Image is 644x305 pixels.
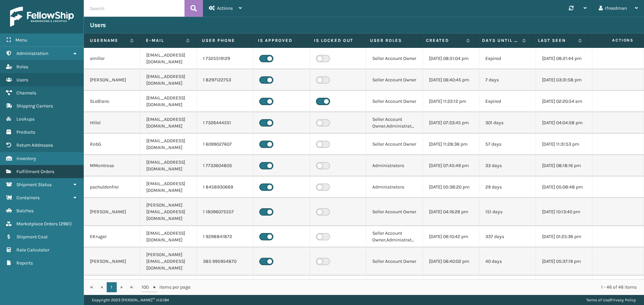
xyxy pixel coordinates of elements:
span: Shipping Carriers [16,103,53,109]
td: [EMAIL_ADDRESS][DOMAIN_NAME] [140,155,197,176]
p: Copyright 2023 [PERSON_NAME]™ v 1.0.184 [92,295,169,305]
td: [EMAIL_ADDRESS][DOMAIN_NAME] [140,134,197,155]
span: Shipment Cost [16,234,48,240]
span: Batches [16,208,34,214]
td: [DATE] 05:08:48 pm [536,176,592,198]
span: items per page [142,282,191,292]
div: 1 - 46 of 46 items [200,284,637,291]
span: 100 [142,284,152,291]
td: smiller [84,48,140,69]
span: ( 2961 ) [59,221,72,227]
td: 151 days [479,198,536,226]
label: User phone [202,37,246,44]
span: Marketplace Orders [16,221,58,227]
td: [EMAIL_ADDRESS][DOMAIN_NAME] [140,176,197,198]
td: 1 7733604805 [197,155,253,176]
td: [DATE] 05:38:20 pm [423,176,479,198]
td: [EMAIL_ADDRESS][DOMAIN_NAME] [140,69,197,91]
td: Expired [479,276,536,304]
td: EKruger [84,226,140,247]
img: logo [10,7,74,27]
td: Seller Account Owner [366,69,423,91]
td: [DATE] 01:25:36 pm [536,226,592,247]
span: Roles [16,64,28,70]
td: [DATE] 08:18:16 pm [536,155,592,176]
td: [PERSON_NAME] [84,69,140,91]
td: Administrators [366,176,423,198]
span: Inventory [16,156,36,161]
a: 1 [107,282,117,292]
td: pschuldenfrei [84,176,140,198]
td: 1 9298841872 [197,226,253,247]
td: Seller Account Owner [366,91,423,112]
td: 33 days [479,155,536,176]
td: 40 days [479,247,536,276]
td: 1 6099027607 [197,134,253,155]
label: Days until password expires [482,37,519,44]
td: Seller Account Owner,Administrators [366,112,423,134]
td: Expired [479,48,536,69]
span: Reports [16,260,33,266]
div: | [586,295,636,305]
td: Expired [479,91,536,112]
label: Is Locked Out [314,37,358,44]
td: [DATE] 02:20:54 am [536,91,592,112]
td: [DATE] 07:45:49 pm [423,155,479,176]
td: 1 7326008882 [197,276,253,304]
td: RobG [84,134,140,155]
label: Last Seen [538,37,575,44]
td: 1 7326444551 [197,112,253,134]
span: Actions [590,35,638,46]
td: Seller Account Owner [366,198,423,226]
span: Rate Calculator [16,247,49,253]
span: Shipment Status [16,182,52,187]
td: [EMAIL_ADDRESS][DOMAIN_NAME] [140,112,197,134]
td: 57 days [479,134,536,155]
td: [PERSON_NAME][EMAIL_ADDRESS][DOMAIN_NAME] [140,247,197,276]
td: [DATE] 08:51:04 pm [423,48,479,69]
a: Privacy Policy [610,298,636,302]
label: Username [90,37,127,44]
h3: Users [90,21,106,29]
td: Seller Account Owner,Administrators [366,276,423,304]
span: Lookups [16,116,35,122]
td: MMontrose [84,155,140,176]
td: [PERSON_NAME] [84,247,140,276]
td: 1 8458930669 [197,176,253,198]
td: Seller Account Owner [366,48,423,69]
td: [DATE] 10:13:40 pm [536,198,592,226]
td: 337 days [479,226,536,247]
td: 385 995954870 [197,247,253,276]
td: 1 7325519129 [197,48,253,69]
label: User Roles [370,37,414,44]
a: Terms of Use [586,298,609,302]
span: Channels [16,90,36,96]
label: Created [426,37,463,44]
td: [EMAIL_ADDRESS][DOMAIN_NAME] [140,226,197,247]
td: 7 days [479,69,536,91]
span: Users [16,77,28,83]
td: Hillel [84,112,140,134]
span: Return Addresses [16,142,53,148]
td: 29 days [479,176,536,198]
td: [DATE] 04:04:58 pm [536,112,592,134]
label: E-mail [146,37,183,44]
td: [DATE] 05:44:20 pm [423,276,479,304]
span: Menu [15,37,27,43]
td: SLeBlanc [84,91,140,112]
td: 1 18096075557 [197,198,253,226]
span: Actions [217,5,233,11]
td: Seller Account Owner [366,247,423,276]
td: Administrators [366,155,423,176]
span: Administration [16,51,48,56]
td: [DATE] 11:28:36 pm [423,134,479,155]
td: [DATE] 11:22:12 pm [423,91,479,112]
span: Fulfillment Orders [16,169,54,174]
td: Seller Account Owner,Administrators [366,226,423,247]
td: [DATE] 06:10:42 pm [423,226,479,247]
td: 301 days [479,112,536,134]
td: [DATE] 06:40:45 pm [423,69,479,91]
td: [DATE] 05:37:19 pm [536,247,592,276]
td: [DATE] 08:21:44 pm [536,48,592,69]
td: [DATE] 03:31:58 pm [536,69,592,91]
